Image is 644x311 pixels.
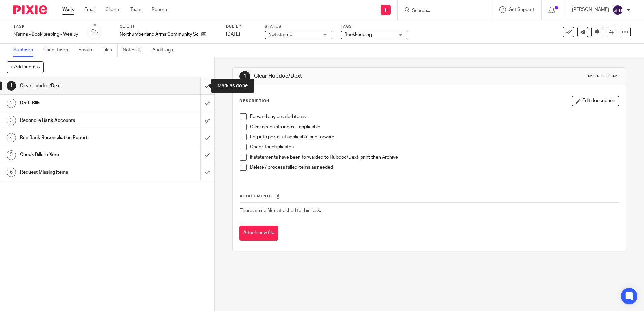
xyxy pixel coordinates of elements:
a: Audit logs [152,44,178,57]
p: Log into portals if applicable and forward [250,134,618,140]
a: Clients [105,6,120,13]
span: There are no files attached to this task. [240,208,321,213]
label: Status [265,24,332,29]
label: Task [13,24,78,29]
p: [PERSON_NAME] [572,6,609,13]
h1: Draft Bills [20,98,136,108]
div: 2 [7,99,16,108]
p: Check for duplicates [250,144,618,150]
p: Clear accounts inbox if applicable [250,124,618,130]
a: Email [84,6,95,13]
div: N&#39;arms - Bookkeeping - Weekly [13,31,78,38]
p: Northumberland Arms Community Society [120,31,198,38]
h1: Clear Hubdoc/Dext [20,81,136,91]
div: Instructions [587,74,619,79]
div: 3 [7,116,16,125]
a: Subtasks [13,44,38,57]
h1: Reconcile Bank Accounts [20,115,136,126]
img: svg%3E [612,5,623,15]
p: Description [239,98,269,104]
p: Delete / process failed items as needed [250,164,618,171]
h1: Check Bills in Xero [20,150,136,160]
a: Client tasks [43,44,73,57]
a: Reports [152,6,168,13]
div: 4 [7,133,16,142]
p: Forward any emailed items [250,113,618,120]
span: Not started [268,32,292,37]
label: Client [120,24,218,29]
a: Work [62,6,74,13]
input: Search [411,8,472,14]
img: Pixie [13,5,47,14]
div: 6 [7,168,16,177]
a: Files [102,44,118,57]
span: Get Support [509,7,535,12]
button: Attach new file [239,226,278,241]
small: /6 [94,30,98,34]
button: Edit description [572,96,619,106]
span: Bookkeeping [344,32,372,37]
span: [DATE] [226,32,240,37]
label: Due by [226,24,256,29]
div: 1 [239,71,250,82]
a: Team [130,6,141,13]
div: 1 [7,81,16,91]
p: If statements have been forwarded to Hubdoc/Dext, print then Archive [250,154,618,161]
span: Attachments [240,194,272,198]
div: 0 [91,28,98,36]
h1: Run Bank Reconciliation Report [20,133,136,143]
label: Tags [341,24,408,29]
button: + Add subtask [7,61,44,73]
h1: Clear Hubdoc/Dext [254,73,444,80]
a: Notes (0) [123,44,147,57]
div: N'arms - Bookkeeping - Weekly [13,31,78,38]
div: 5 [7,150,16,160]
a: Emails [78,44,97,57]
h1: Request Missing Items [20,167,136,177]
